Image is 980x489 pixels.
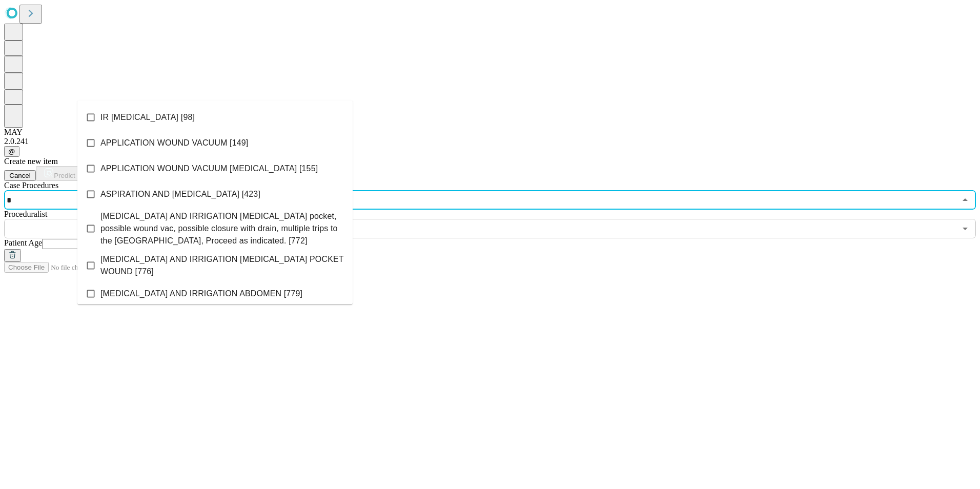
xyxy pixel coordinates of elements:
span: Create new item [4,157,58,166]
span: Scheduled Procedure [4,181,58,190]
span: Cancel [9,172,31,179]
span: APPLICATION WOUND VACUUM [149] [100,137,248,149]
button: Close [958,193,972,207]
button: Predict [36,166,83,181]
span: IR [MEDICAL_DATA] [98] [100,111,195,124]
button: @ [4,146,19,157]
span: Proceduralist [4,210,47,218]
button: Open [958,221,972,236]
button: Cancel [4,170,36,181]
span: [MEDICAL_DATA] AND IRRIGATION [MEDICAL_DATA] pocket, possible wound vac, possible closure with dr... [100,210,344,247]
span: APPLICATION WOUND VACUUM [MEDICAL_DATA] [155] [100,162,318,175]
div: 2.0.241 [4,137,976,146]
span: ASPIRATION AND [MEDICAL_DATA] [423] [100,188,260,200]
span: @ [8,148,15,155]
div: MAY [4,128,976,137]
span: [MEDICAL_DATA] AND IRRIGATION ABDOMEN [779] [100,288,302,300]
span: [MEDICAL_DATA] AND IRRIGATION [MEDICAL_DATA] POCKET WOUND [776] [100,253,344,278]
span: Patient Age [4,238,42,247]
span: Predict [54,172,75,179]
